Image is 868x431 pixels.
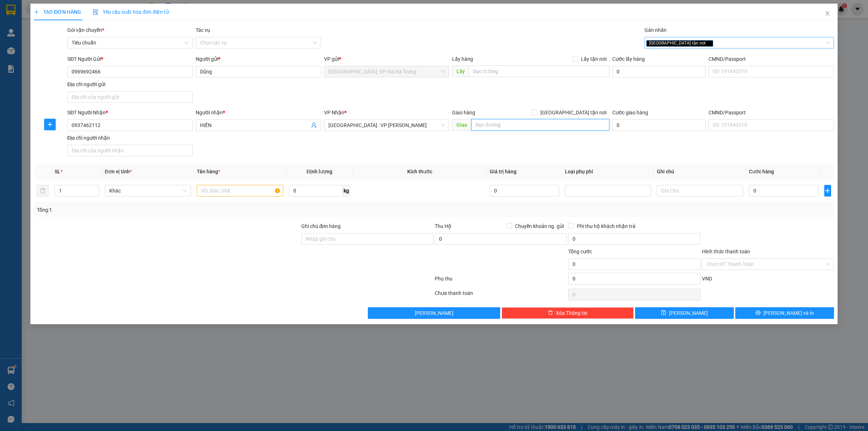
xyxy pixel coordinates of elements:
span: Tiêu chuẩn [72,37,188,48]
input: Ghi Chú [657,185,743,197]
span: [GEOGRAPHIC_DATA] tận nơi [646,40,713,47]
label: Cước lấy hàng [612,56,645,62]
div: Người nhận [196,109,321,117]
input: Ghi chú đơn hàng [301,233,433,245]
input: Cước lấy hàng [612,66,706,77]
div: VP gửi [324,55,450,63]
div: Chưa thanh toán [434,289,567,302]
span: Giá trị hàng [490,169,516,174]
div: SĐT Người Nhận [67,109,193,117]
span: Kích thước [407,169,432,174]
span: user-add [311,122,317,128]
input: Dọc đường [471,119,609,131]
span: Gói vận chuyển [67,27,104,33]
span: Đà Nẵng : VP Thanh Khê [328,120,445,131]
span: Định lượng [307,169,332,174]
span: plus [825,188,831,194]
button: printer[PERSON_NAME] và In [735,307,834,319]
span: close [825,10,830,16]
div: Phụ thu [434,275,567,287]
button: deleteXóa Thông tin [502,307,634,319]
span: VND [702,276,712,282]
label: Gán nhãn [644,27,667,33]
span: Lấy [452,66,469,77]
span: save [661,310,666,316]
span: VP Nhận [324,110,344,115]
input: Cước giao hàng [612,119,706,131]
div: Địa chỉ người nhận [67,134,193,142]
span: Khác [109,185,187,196]
span: Giao hàng [452,110,475,115]
div: SĐT Người Gửi [67,55,193,63]
input: VD: Bàn, Ghế [197,185,283,197]
span: plus [44,122,55,127]
button: plus [44,119,56,130]
img: icon [93,9,98,15]
span: kg [343,185,350,197]
span: TẠO ĐƠN HÀNG [34,9,81,15]
span: plus [34,9,39,14]
span: Cước hàng [749,169,774,174]
span: Đơn vị tính [105,169,132,174]
th: Loại phụ phí [562,165,654,179]
span: Phí thu hộ khách nhận trả [574,222,638,230]
button: Close [817,4,838,24]
span: close [707,41,710,45]
label: Tác vụ [196,27,210,33]
span: Chuyển khoản ng. gửi [512,222,567,230]
span: Yêu cầu xuất hóa đơn điện tử [93,9,169,15]
button: [PERSON_NAME] [368,307,500,319]
span: SL [55,169,60,174]
span: [GEOGRAPHIC_DATA] tận nơi [537,109,609,117]
span: Tên hàng [197,169,220,174]
span: Hà Nội: VP Hai Bà Trưng [328,66,445,77]
span: [PERSON_NAME] và In [763,309,814,317]
th: Ghi chú [654,165,746,179]
div: Địa chỉ người gửi [67,80,193,88]
div: Người gửi [196,55,321,63]
input: Địa chỉ của người gửi [67,91,193,103]
label: Cước giao hàng [612,110,648,115]
span: delete [548,310,553,316]
div: CMND/Passport [709,109,834,117]
span: Lấy hàng [452,56,473,62]
input: Dọc đường [469,66,609,77]
input: 0 [490,185,559,197]
span: Xóa Thông tin [556,309,587,317]
label: Ghi chú đơn hàng [301,223,341,229]
button: delete [37,185,48,197]
input: Địa chỉ của người nhận [67,145,193,156]
span: [PERSON_NAME] [669,309,708,317]
div: Tổng: 1 [37,206,335,214]
label: Hình thức thanh toán [702,249,750,254]
span: Tổng cước [568,249,592,254]
span: [PERSON_NAME] [415,309,454,317]
span: printer [756,310,761,316]
span: Lấy tận nơi [578,55,609,63]
span: Thu Hộ [435,223,451,229]
span: Giao [452,119,471,131]
button: save[PERSON_NAME] [635,307,734,319]
div: CMND/Passport [709,55,834,63]
button: plus [824,185,831,197]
